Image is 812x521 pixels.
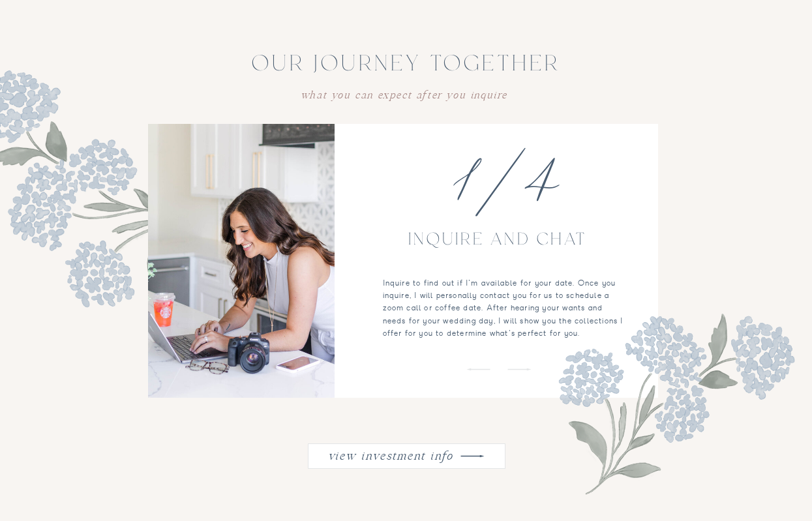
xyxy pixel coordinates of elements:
p: what you can expect after you inquire [254,86,555,98]
p: Inquire to find out if I'm available for your date. Once you inquire, I will personally contact y... [383,277,625,343]
p: 1/4 [455,119,631,157]
p: Inquire and Chat [375,230,621,260]
p: our journey together [233,52,579,80]
a: view investment info [325,445,457,462]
